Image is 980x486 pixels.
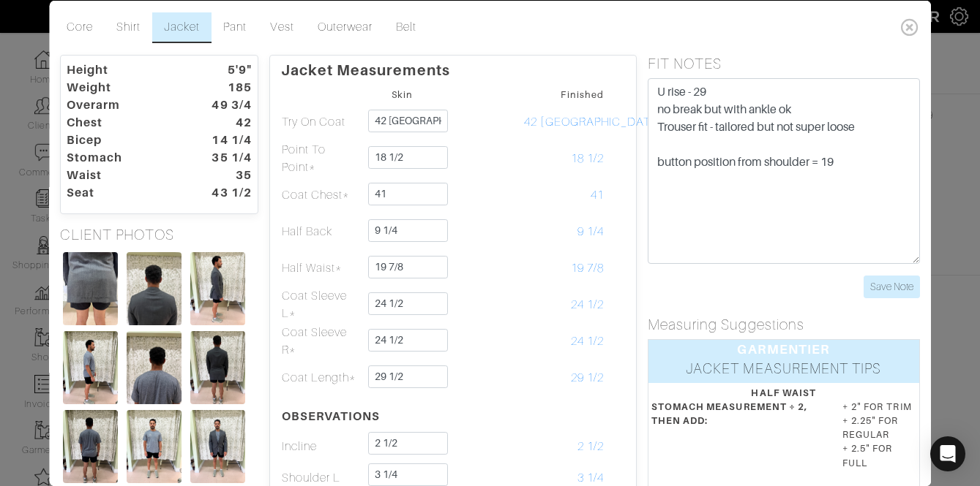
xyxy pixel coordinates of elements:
[56,148,194,166] dt: Stomach
[56,61,194,78] dt: Height
[152,12,212,42] a: Jacket
[60,225,258,243] h5: CLIENT PHOTOS
[194,148,263,166] dt: 35 1/4
[281,55,625,78] p: Jacket Measurements
[392,88,413,99] small: Skin
[55,12,105,42] a: Core
[127,330,182,403] img: 29vZbV5nB78i3AFFnFA6bpQS
[831,399,927,469] dd: + 2" FOR TRIM + 2.25" FOR REGULAR + 2.5" FOR FULL
[190,409,245,482] img: qGTTouEXfQ1T27ddSEk2ibgX
[194,78,263,96] dt: 185
[648,315,920,333] h5: Measuring Suggestions
[571,334,604,347] span: 24 1/2
[561,88,604,99] small: Finished
[259,12,306,42] a: Vest
[127,251,182,324] img: xvWMsuBweQVPKT7CMryQ8Qve
[571,371,604,384] span: 29 1/2
[63,330,118,403] img: p69efJrr5WYeUvv2WfyqikFd
[281,286,362,322] td: Coat Sleeve L*
[571,297,604,311] span: 24 1/2
[648,54,920,72] h5: FIT NOTES
[190,330,245,403] img: Zjboz24AwfBxXkRiHUbtuTws
[385,12,429,42] a: Belt
[56,96,194,113] dt: Overarm
[281,395,362,430] th: OBSERVATIONS
[281,213,362,249] td: Half Back
[577,471,604,485] span: 3 1/4
[577,224,604,238] span: 9 1/4
[281,249,362,286] td: Half Waist*
[194,131,263,148] dt: 14 1/4
[864,275,920,297] input: Save Note
[56,131,194,148] dt: Bicep
[56,166,194,183] dt: Waist
[281,359,362,395] td: Coat Length*
[127,409,182,482] img: BQ3tSfk3X9dSMpzTxotdz6Vw
[56,183,194,201] dt: Seat
[281,140,362,176] td: Point To Point*
[577,440,604,453] span: 2 1/2
[63,409,118,482] img: p2KKhyWryX2rTPx49UWAPdwP
[930,436,965,471] div: Open Intercom Messenger
[194,183,263,201] dt: 43 1/2
[281,430,362,462] td: Incline
[306,12,384,42] a: Outerwear
[281,103,362,140] td: Try On Coat
[571,261,604,274] span: 19 7/8
[571,151,604,164] span: 18 1/2
[281,176,362,213] td: Coat Chest*
[194,96,263,113] dt: 49 3/4
[525,115,663,128] span: 42 [GEOGRAPHIC_DATA]
[56,113,194,131] dt: Chest
[194,166,263,183] dt: 35
[648,358,919,382] div: JACKET MEASUREMENT TIPS
[190,251,245,324] img: nNcFsza8E33P8DT1BRFS92Pf
[105,12,152,42] a: Shirt
[194,61,263,78] dt: 5'9"
[651,385,916,399] div: HALF WAIST
[281,322,362,359] td: Coat Sleeve R*
[591,188,604,201] span: 41
[63,251,118,324] img: SgEefn7AiAVgmTKJoyxZJ5kz
[56,78,194,96] dt: Weight
[648,77,920,263] textarea: U rise - 29 no break but with ankle ok Trouser fit - tailored but not super loose button position...
[648,339,919,358] div: GARMENTIER
[194,113,263,131] dt: 42
[212,12,259,42] a: Pant
[640,399,831,475] dt: STOMACH MEASUREMENT ÷ 2, THEN ADD:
